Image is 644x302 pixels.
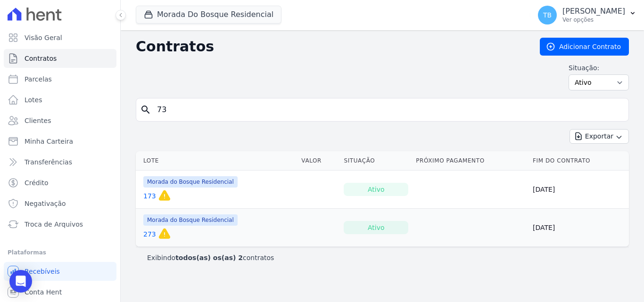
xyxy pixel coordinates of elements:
i: search [140,104,151,115]
a: Lotes [4,90,116,109]
button: Morada Do Bosque Residencial [136,6,281,24]
a: Transferências [4,153,116,171]
span: Conta Hent [25,287,62,297]
span: Clientes [25,116,51,125]
a: Clientes [4,111,116,130]
span: Morada do Bosque Residencial [143,214,238,226]
p: Ver opções [562,16,625,24]
a: 273 [143,229,156,239]
span: Morada do Bosque Residencial [143,176,238,188]
a: Contratos [4,49,116,68]
span: Troca de Arquivos [25,220,83,229]
th: Lote [136,151,297,171]
a: Minha Carteira [4,132,116,151]
button: Exportar [570,129,629,144]
th: Próximo Pagamento [412,151,529,171]
a: Recebíveis [4,262,116,281]
span: Crédito [25,178,49,188]
a: Conta Hent [4,283,116,302]
th: Situação [340,151,412,171]
span: Negativação [25,199,66,208]
a: Adicionar Contrato [540,38,629,56]
div: Ativo [344,183,408,196]
label: Situação: [569,63,629,73]
a: 173 [143,191,156,201]
span: TB [543,12,552,18]
a: Crédito [4,173,116,192]
input: Buscar por nome do lote [151,100,625,119]
span: Recebíveis [25,267,60,276]
span: Lotes [25,95,42,105]
a: Visão Geral [4,28,116,47]
a: Troca de Arquivos [4,215,116,234]
h2: Contratos [136,38,525,55]
a: Parcelas [4,70,116,89]
span: Minha Carteira [25,137,73,146]
a: Negativação [4,194,116,213]
div: Open Intercom Messenger [9,270,32,293]
span: Contratos [25,54,57,63]
th: Fim do Contrato [529,151,629,171]
span: Parcelas [25,74,52,84]
button: TB [PERSON_NAME] Ver opções [530,2,644,28]
div: Ativo [344,221,408,234]
span: Transferências [25,157,72,167]
div: Plataformas [8,247,113,258]
b: todos(as) os(as) 2 [175,254,243,261]
td: [DATE] [529,171,629,209]
p: Exibindo contratos [147,253,274,262]
td: [DATE] [529,209,629,247]
p: [PERSON_NAME] [562,7,625,16]
th: Valor [297,151,340,171]
span: Visão Geral [25,33,62,42]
